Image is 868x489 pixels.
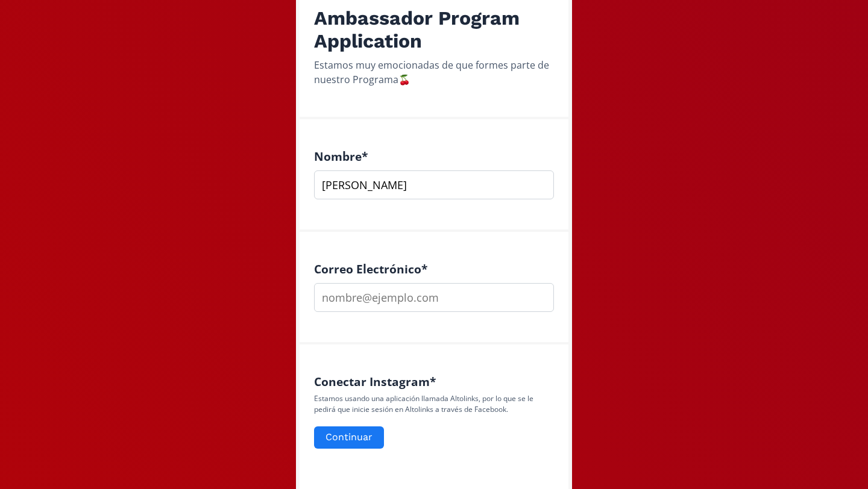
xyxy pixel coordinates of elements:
div: Estamos muy emocionadas de que formes parte de nuestro Programa🍒 [314,58,554,87]
p: Estamos usando una aplicación llamada Altolinks, por lo que se le pedirá que inicie sesión en Alt... [314,393,554,415]
h4: Correo Electrónico * [314,262,554,276]
h2: Ambassador Program Application [314,7,554,53]
input: Escribe aquí tu respuesta... [314,170,554,199]
button: Continuar [314,426,384,449]
h4: Conectar Instagram * [314,375,554,388]
h4: Nombre * [314,149,554,163]
input: nombre@ejemplo.com [314,283,554,312]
